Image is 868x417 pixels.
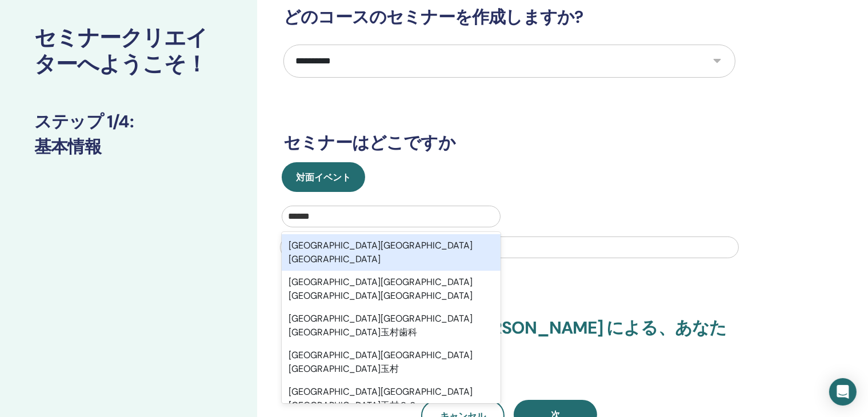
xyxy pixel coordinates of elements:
font: [GEOGRAPHIC_DATA][GEOGRAPHIC_DATA][GEOGRAPHIC_DATA]玉村ＳＣ [289,386,473,411]
font: 対面イベント [296,171,351,183]
font: 基本情報 [34,135,101,158]
font: [GEOGRAPHIC_DATA][GEOGRAPHIC_DATA][GEOGRAPHIC_DATA][GEOGRAPHIC_DATA] [289,276,473,302]
font: [GEOGRAPHIC_DATA][GEOGRAPHIC_DATA][GEOGRAPHIC_DATA] [289,239,473,265]
button: 対面イベント [282,162,365,192]
font: [GEOGRAPHIC_DATA][GEOGRAPHIC_DATA][GEOGRAPHIC_DATA]玉村歯科 [289,312,473,338]
font: [GEOGRAPHIC_DATA][GEOGRAPHIC_DATA][GEOGRAPHIC_DATA]玉村 [289,349,473,375]
font: : [130,110,134,133]
font: による [606,316,658,339]
font: ステップ 1/4 [34,110,130,133]
font: どのコースのセミナーを作成しますか? [283,6,583,28]
font: セミナーはどこですか [283,131,455,154]
div: インターコムメッセンジャーを開く [829,378,857,406]
font: セミナークリエイターへようこそ！ [34,23,207,78]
